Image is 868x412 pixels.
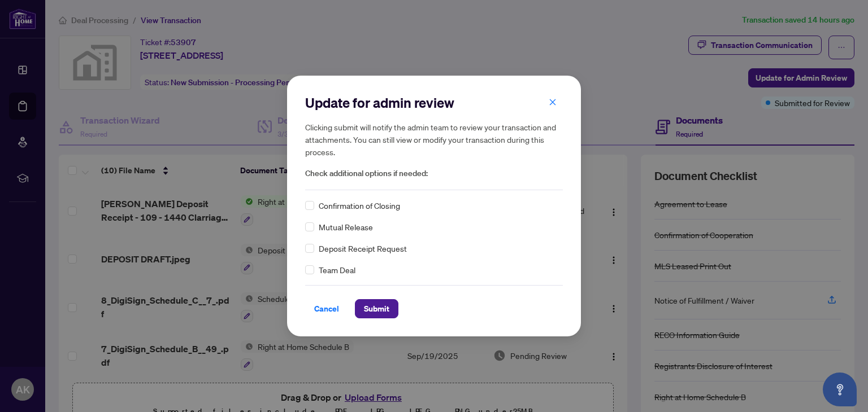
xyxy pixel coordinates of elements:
[319,199,400,212] span: Confirmation of Closing
[305,299,348,318] button: Cancel
[549,98,557,106] span: close
[319,264,355,276] span: Team Deal
[319,242,407,255] span: Deposit Receipt Request
[823,372,857,406] button: Open asap
[314,300,339,318] span: Cancel
[355,299,398,318] button: Submit
[305,94,563,112] h2: Update for admin review
[364,300,389,318] span: Submit
[305,121,563,158] h5: Clicking submit will notify the admin team to review your transaction and attachments. You can st...
[305,167,563,180] span: Check additional options if needed:
[319,221,373,233] span: Mutual Release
